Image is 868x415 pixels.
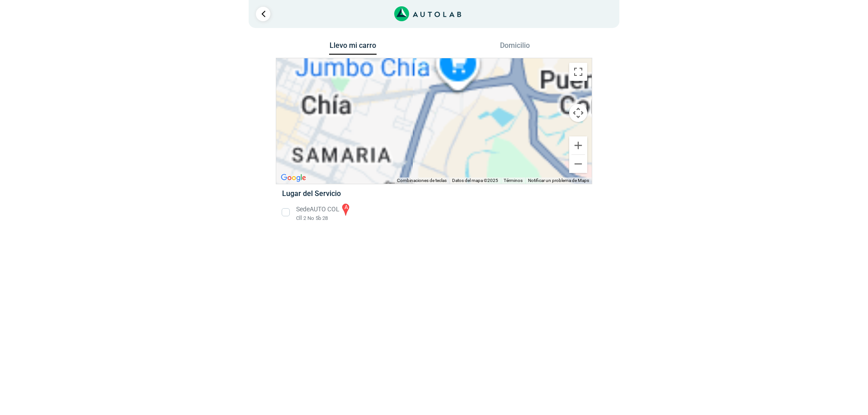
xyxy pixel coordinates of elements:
a: Términos (se abre en una nueva pestaña) [504,178,523,183]
a: Notificar un problema de Maps [528,178,589,183]
button: Cambiar a la vista en pantalla completa [569,63,587,81]
button: Llevo mi carro [329,41,377,55]
span: Datos del mapa ©2025 [452,178,498,183]
button: Controles de visualización del mapa [569,104,587,122]
button: Reducir [569,155,587,173]
a: Link al sitio de autolab [394,9,462,18]
h5: Lugar del Servicio [282,189,585,198]
a: Abre esta zona en Google Maps (se abre en una nueva ventana) [278,172,308,184]
button: Combinaciones de teclas [397,177,447,184]
button: Ampliar [569,136,587,154]
img: Google [278,172,308,184]
button: Domicilio [491,41,539,54]
a: Ir al paso anterior [256,7,270,21]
